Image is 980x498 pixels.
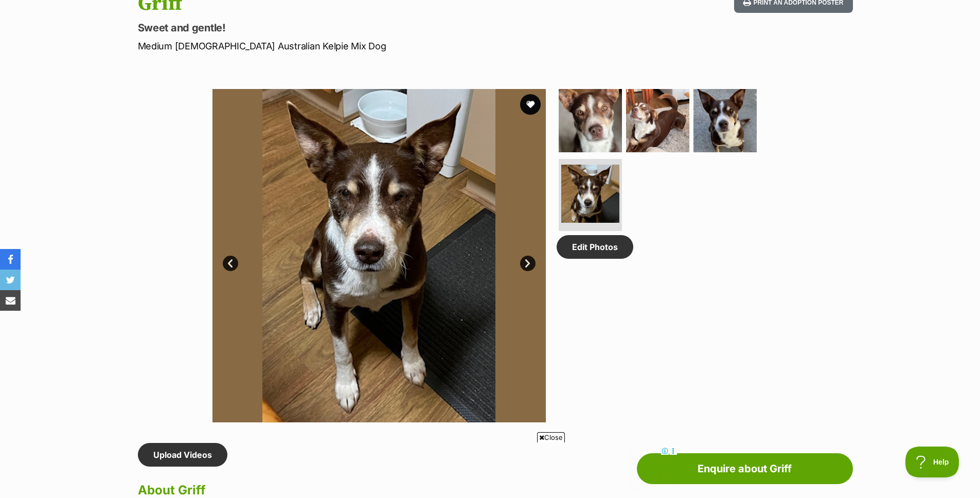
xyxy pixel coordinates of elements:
[138,443,227,467] a: Upload Videos
[693,89,757,152] img: Photo of Griff
[637,453,853,484] a: Enquire about Griff
[520,94,541,115] button: favourite
[559,89,622,152] img: Photo of Griff
[561,165,619,223] img: Photo of Griff
[223,256,238,271] a: Prev
[138,39,573,53] p: Medium [DEMOGRAPHIC_DATA] Australian Kelpie Mix Dog
[212,89,546,422] img: Photo of Griff
[905,447,959,477] iframe: Help Scout Beacon - Open
[557,235,633,259] a: Edit Photos
[303,447,678,493] iframe: Advertisement
[537,432,565,442] span: Close
[520,256,536,271] a: Next
[626,89,689,152] img: Photo of Griff
[138,21,573,35] p: Sweet and gentle!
